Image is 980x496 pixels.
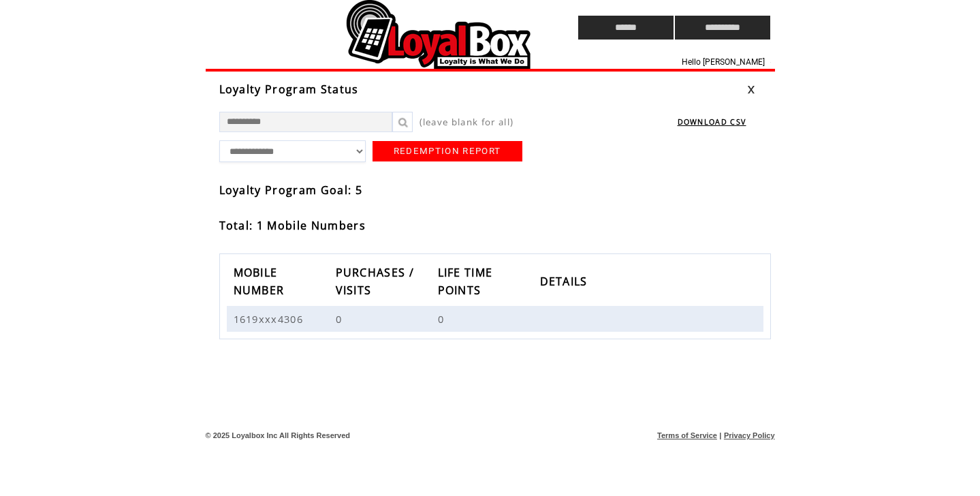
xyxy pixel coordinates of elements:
span: Loyalty Program Goal: 5 [219,183,363,198]
span: MOBILE NUMBER [234,262,288,305]
span: (leave blank for all) [420,116,514,128]
span: © 2025 Loyalbox Inc All Rights Reserved [206,431,351,439]
a: Terms of Service [657,431,717,439]
span: 1619xxx4306 [234,312,307,326]
span: LIFE TIME POINTS [438,262,493,305]
span: Hello [PERSON_NAME] [682,57,765,67]
span: PURCHASES / VISITS [336,262,415,305]
span: 0 [438,312,447,326]
a: MOBILE NUMBER [234,261,291,304]
a: LIFE TIME POINTS [438,261,493,304]
a: REDEMPTION REPORT [373,141,522,161]
a: DOWNLOAD CSV [678,117,746,127]
span: 0 [336,312,345,326]
span: Loyalty Program Status [219,82,359,97]
a: PURCHASES / VISITS [336,261,415,304]
a: Privacy Policy [724,431,775,439]
span: Total: 1 Mobile Numbers [219,218,366,233]
span: DETAILS [540,270,591,296]
span: | [719,431,721,439]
